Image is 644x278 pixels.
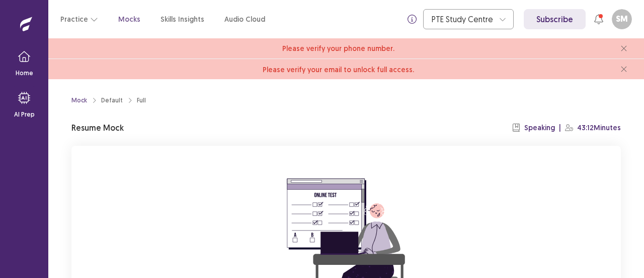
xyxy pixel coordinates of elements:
[71,96,87,105] a: Mock
[403,10,421,28] button: info
[616,61,632,77] button: close
[577,123,621,133] p: 43:12 Minutes
[432,10,494,29] div: PTE Study Centre
[101,96,123,105] div: Default
[616,40,632,57] button: close
[263,63,414,75] a: Please verify your email to unlock full access.
[282,43,394,54] span: Please verify your phone number.
[16,69,33,78] p: Home
[524,9,586,29] a: Subscribe
[263,65,414,74] span: Please verify your email to unlock full access.
[224,14,265,25] a: Audio Cloud
[14,110,35,119] p: AI Prep
[160,14,204,25] a: Skills Insights
[71,122,124,134] p: Resume Mock
[524,123,555,133] p: Speaking
[71,96,146,105] nav: breadcrumb
[118,14,140,25] a: Mocks
[559,123,561,133] p: |
[137,96,146,105] div: Full
[60,10,98,28] button: Practice
[612,9,632,29] button: SM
